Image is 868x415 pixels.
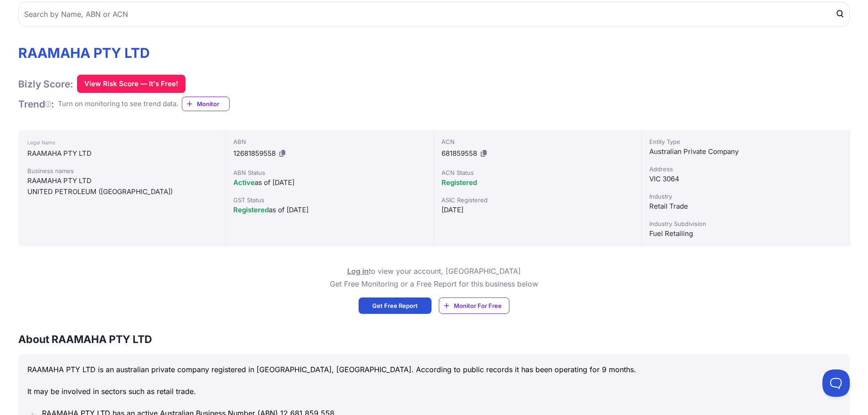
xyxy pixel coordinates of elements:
[182,97,230,111] a: Monitor
[27,363,841,376] p: RAAMAHA PTY LTD is an australian private company registered in [GEOGRAPHIC_DATA], [GEOGRAPHIC_DAT...
[27,166,216,175] div: Business names
[649,137,842,146] div: Entity Type
[439,297,509,314] a: Monitor For Free
[442,178,477,187] span: Registered
[649,174,842,184] div: VIC 3064
[58,99,178,109] div: Turn on monitoring to see trend data.
[18,2,850,26] input: Search by Name, ABN or ACN
[649,201,842,212] div: Retail Trade
[18,98,54,110] h1: Trend :
[372,301,418,310] span: Get Free Report
[18,78,73,90] h1: Bizly Score:
[649,228,842,239] div: Fuel Retailing
[233,178,255,187] span: Active
[233,137,426,146] div: ABN
[649,192,842,201] div: Industry
[233,205,269,214] span: Registered
[18,332,850,347] h3: About RAAMAHA PTY LTD
[233,168,426,177] div: ABN Status
[822,369,850,397] iframe: Toggle Customer Support
[649,164,842,174] div: Address
[649,146,842,157] div: Australian Private Company
[18,45,230,61] h1: RAAMAHA PTY LTD
[359,297,431,314] a: Get Free Report
[233,195,426,205] div: GST Status
[197,99,229,108] span: Monitor
[27,175,216,186] div: RAAMAHA PTY LTD
[442,168,634,177] div: ACN Status
[330,265,538,290] p: to view your account, [GEOGRAPHIC_DATA] Get Free Monitoring or a Free Report for this business below
[442,137,634,146] div: ACN
[27,186,216,197] div: UNITED PETROLEUM ([GEOGRAPHIC_DATA])
[27,137,216,148] div: Legal Name
[77,75,185,93] button: View Risk Score — It's Free!
[27,148,216,159] div: RAAMAHA PTY LTD
[233,177,426,188] div: as of [DATE]
[233,149,276,158] span: 12681859558
[649,219,842,228] div: Industry Subdivision
[27,385,841,398] p: It may be involved in sectors such as retail trade.
[233,205,426,215] div: as of [DATE]
[442,195,634,205] div: ASIC Registered
[454,301,502,310] span: Monitor For Free
[347,266,369,276] a: Log in
[442,149,477,158] span: 681859558
[442,205,634,215] div: [DATE]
